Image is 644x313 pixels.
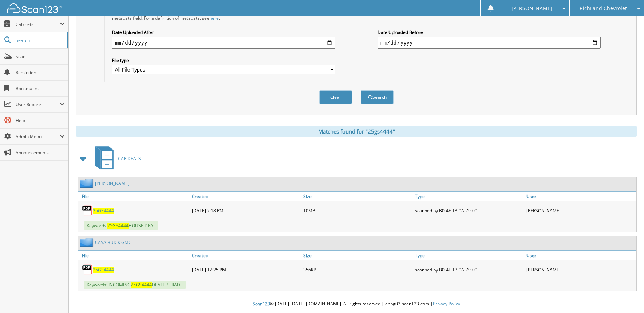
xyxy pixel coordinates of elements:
[107,223,129,229] span: 25GS4444
[378,37,601,49] input: end
[93,208,114,214] a: 25GS4444
[112,57,335,63] label: File type
[525,192,636,201] a: User
[361,90,394,104] button: Search
[413,203,525,218] div: scanned by B0-4F-13-0A-79-00
[413,262,525,277] div: scanned by B0-4F-13-0A-79-00
[433,301,460,307] a: Privacy Policy
[301,192,413,201] a: Size
[16,101,60,108] span: User Reports
[16,21,60,27] span: Cabinets
[525,203,636,218] div: [PERSON_NAME]
[131,282,152,288] span: 25GS4444
[16,134,60,140] span: Admin Menu
[91,144,141,173] a: CAR DEALS
[76,126,637,137] div: Matches found for "25gs4444"
[80,238,95,247] img: folder2.png
[301,251,413,260] a: Size
[118,155,141,162] span: CAR DEALS
[525,251,636,260] a: User
[7,3,62,13] img: scan123-logo-white.svg
[16,117,65,124] span: Help
[525,262,636,277] div: [PERSON_NAME]
[78,251,190,260] a: File
[378,29,601,35] label: Date Uploaded Before
[301,203,413,218] div: 10MB
[190,262,302,277] div: [DATE] 12:25 PM
[112,29,335,35] label: Date Uploaded After
[93,267,114,273] a: 25GS4444
[82,205,93,216] img: PDF.png
[253,301,270,307] span: Scan123
[82,264,93,275] img: PDF.png
[112,37,335,49] input: start
[78,192,190,201] a: File
[16,37,64,43] span: Search
[69,295,644,313] div: © [DATE]-[DATE] [DOMAIN_NAME]. All rights reserved | appg03-scan123-com |
[84,221,158,230] span: Keywords: HOUSE DEAL
[16,85,65,92] span: Bookmarks
[511,6,552,11] span: [PERSON_NAME]
[80,179,95,188] img: folder2.png
[190,192,302,201] a: Created
[413,192,525,201] a: Type
[95,239,131,246] a: CASA BUICK GMC
[84,281,186,289] span: Keywords: INCOMING DEALER TRADE
[319,90,352,104] button: Clear
[16,150,65,156] span: Announcements
[580,6,627,11] span: RichLand Chevrolet
[190,251,302,260] a: Created
[16,53,65,59] span: Scan
[190,203,302,218] div: [DATE] 2:18 PM
[301,262,413,277] div: 356KB
[16,69,65,76] span: Reminders
[209,15,219,21] a: here
[413,251,525,260] a: Type
[608,278,644,313] iframe: Chat Widget
[95,180,129,186] a: [PERSON_NAME]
